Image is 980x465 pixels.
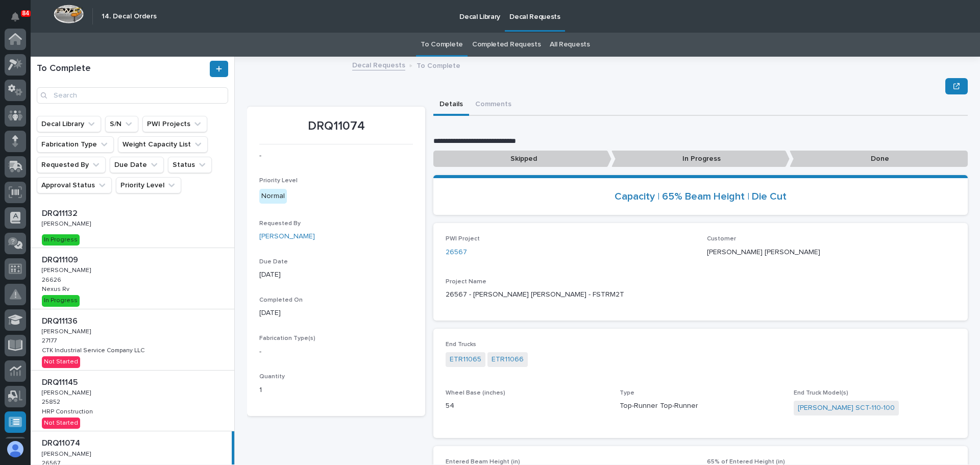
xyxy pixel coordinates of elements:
[42,387,93,397] p: [PERSON_NAME]
[259,270,413,280] p: [DATE]
[42,335,59,345] p: 27177
[259,385,413,396] p: 1
[446,247,467,258] a: 26567
[259,178,298,184] span: Priority Level
[102,12,157,21] h2: 14. Decal Orders
[259,297,303,303] span: Completed On
[42,397,62,406] p: 25852
[611,151,790,167] p: In Progress
[259,335,315,341] span: Fabrication Type(s)
[42,234,80,246] div: In Progress
[707,459,785,465] span: 65% of Entered Height (in)
[42,449,93,458] p: [PERSON_NAME]
[259,231,315,242] a: [PERSON_NAME]
[421,33,463,57] a: To Complete
[469,94,518,116] button: Comments
[42,436,82,448] p: DRQ11074
[168,157,212,173] button: Status
[22,10,29,17] p: 84
[42,218,93,228] p: [PERSON_NAME]
[42,295,80,306] div: In Progress
[446,279,486,285] span: Project Name
[31,309,234,371] a: DRQ11136DRQ11136 [PERSON_NAME][PERSON_NAME] 2717727177 CTK Industrial Service Company LLCCTK Indu...
[42,418,80,429] div: Not Started
[37,63,208,75] h1: To Complete
[37,177,112,193] button: Approval Status
[707,236,736,242] span: Customer
[433,151,611,167] p: Skipped
[446,390,505,396] span: Wheel Base (inches)
[620,390,634,396] span: Type
[450,354,481,365] a: ETR11065
[42,253,80,265] p: DRQ11109
[446,236,480,242] span: PWI Project
[42,345,146,354] p: CTK Industrial Service Company LLC
[259,221,301,227] span: Requested By
[620,401,658,411] span: Top-Runner
[446,289,955,300] p: 26567 - [PERSON_NAME] [PERSON_NAME] - FSTRM2T
[550,33,590,57] a: All Requests
[54,5,84,23] img: Workspace Logo
[13,12,26,29] div: Notifications84
[42,207,80,218] p: DRQ11132
[446,459,520,465] span: Entered Beam Height (in)
[42,265,93,274] p: [PERSON_NAME]
[615,190,787,203] a: Capacity | 65% Beam Height | Die Cut
[259,189,287,204] div: Normal
[259,151,413,161] p: -
[259,259,288,265] span: Due Date
[5,438,26,460] button: users-avatar
[42,376,80,387] p: DRQ11145
[259,347,413,357] p: -
[31,248,234,309] a: DRQ11109DRQ11109 [PERSON_NAME][PERSON_NAME] 2662626626 Nexus RvNexus Rv In Progress
[142,116,207,132] button: PWI Projects
[446,401,607,411] p: 54
[31,202,234,248] a: DRQ11132DRQ11132 [PERSON_NAME][PERSON_NAME] In Progress
[42,356,80,368] div: Not Started
[259,374,285,380] span: Quantity
[31,371,234,432] a: DRQ11145DRQ11145 [PERSON_NAME][PERSON_NAME] 2585225852 HRP ConstructionHRP Construction Not Started
[472,33,541,57] a: Completed Requests
[37,157,106,173] button: Requested By
[110,157,164,173] button: Due Date
[118,136,208,153] button: Weight Capacity List
[37,87,228,104] input: Search
[42,326,93,335] p: [PERSON_NAME]
[37,136,114,153] button: Fabrication Type
[259,119,413,134] p: DRQ11074
[5,6,26,28] button: Notifications
[352,59,405,70] a: Decal Requests
[433,94,469,116] button: Details
[37,116,101,132] button: Decal Library
[105,116,138,132] button: S/N
[416,59,460,70] p: To Complete
[42,275,63,284] p: 26626
[116,177,181,193] button: Priority Level
[492,354,524,365] a: ETR11066
[42,406,95,415] p: HRP Construction
[42,314,80,326] p: DRQ11136
[798,403,895,413] a: [PERSON_NAME] SCT-110-100
[259,308,413,319] p: [DATE]
[707,247,956,258] p: [PERSON_NAME] [PERSON_NAME]
[794,390,848,396] span: End Truck Model(s)
[446,341,476,348] span: End Trucks
[42,284,71,293] p: Nexus Rv
[660,401,698,411] span: Top-Runner
[790,151,968,167] p: Done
